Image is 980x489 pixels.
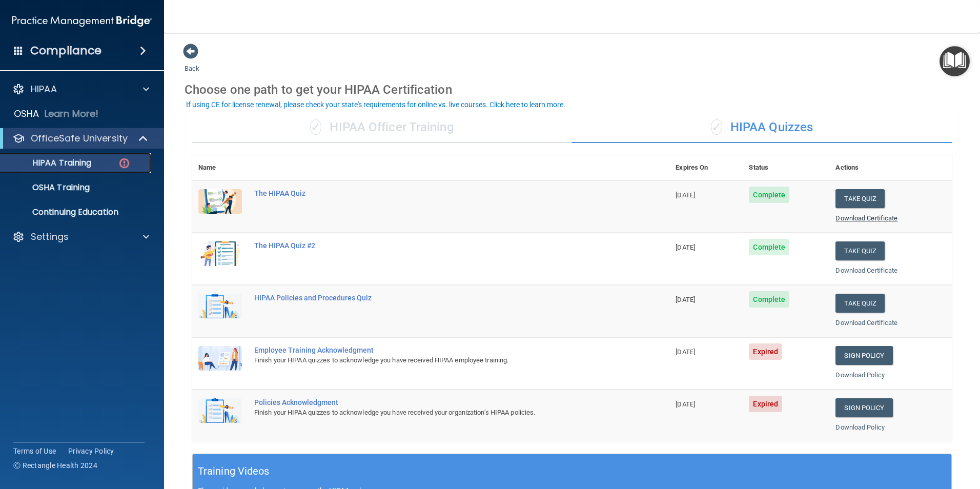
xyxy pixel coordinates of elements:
[13,460,97,471] span: Ⓒ Rectangle Health 2024
[186,101,565,108] div: If using CE for license renewal, please check your state's requirements for online vs. live cours...
[192,155,248,180] th: Name
[7,182,90,193] p: OSHA Training
[30,44,101,58] h4: Compliance
[254,354,618,366] div: Finish your HIPAA quizzes to acknowledge you have received HIPAA employee training.
[118,157,131,170] img: danger-circle.6113f641.png
[31,231,69,243] p: Settings
[12,83,149,95] a: HIPAA
[835,398,892,417] a: Sign Policy
[7,158,91,168] p: HIPAA Training
[192,112,572,143] div: HIPAA Officer Training
[711,119,722,135] span: ✓
[12,132,149,145] a: OfficeSafe University
[940,46,970,76] button: Open Resource Center
[31,83,57,95] p: HIPAA
[254,398,618,406] div: Policies Acknowledgment
[835,319,897,327] a: Download Certificate
[254,241,618,250] div: The HIPAA Quiz #2
[835,294,885,313] button: Take Quiz
[14,108,39,120] p: OSHA
[743,155,829,180] th: Status
[198,462,270,480] h5: Training Videos
[31,132,128,145] p: OfficeSafe University
[254,406,618,419] div: Finish your HIPAA quizzes to acknowledge you have received your organization’s HIPAA policies.
[12,231,149,243] a: Settings
[835,241,885,260] button: Take Quiz
[749,396,782,412] span: Expired
[835,214,897,222] a: Download Certificate
[7,207,147,217] p: Continuing Education
[835,267,897,274] a: Download Certificate
[676,400,695,408] span: [DATE]
[835,189,885,208] button: Take Quiz
[185,75,959,105] div: Choose one path to get your HIPAA Certification
[676,191,695,199] span: [DATE]
[676,296,695,303] span: [DATE]
[749,291,789,308] span: Complete
[254,294,618,302] div: HIPAA Policies and Procedures Quiz
[254,346,618,354] div: Employee Training Acknowledgment
[254,189,618,197] div: The HIPAA Quiz
[669,155,743,180] th: Expires On
[749,187,789,203] span: Complete
[676,348,695,356] span: [DATE]
[310,119,321,135] span: ✓
[835,371,885,379] a: Download Policy
[13,446,56,456] a: Terms of Use
[749,343,782,360] span: Expired
[829,155,952,180] th: Actions
[676,243,695,251] span: [DATE]
[835,346,892,365] a: Sign Policy
[749,239,789,255] span: Complete
[45,108,99,120] p: Learn More!
[572,112,952,143] div: HIPAA Quizzes
[185,99,567,110] button: If using CE for license renewal, please check your state's requirements for online vs. live cours...
[185,52,199,72] a: Back
[68,446,114,456] a: Privacy Policy
[835,423,885,431] a: Download Policy
[12,11,152,31] img: PMB logo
